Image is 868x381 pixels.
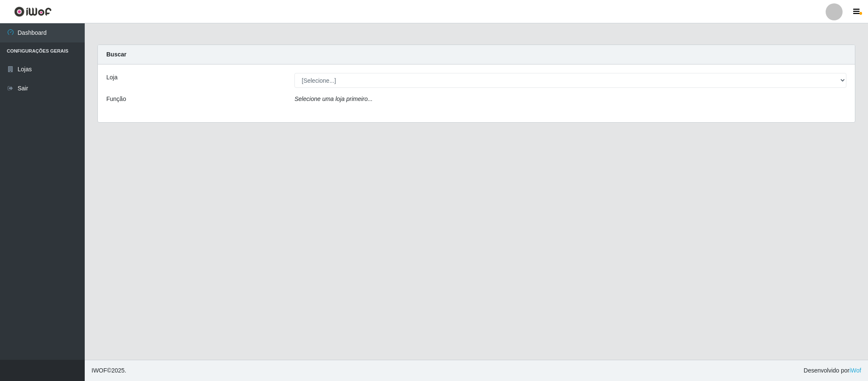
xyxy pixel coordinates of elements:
[92,367,107,374] span: IWOF
[106,51,126,58] strong: Buscar
[92,366,126,375] span: © 2025 .
[294,95,372,102] i: Selecione uma loja primeiro...
[14,6,52,17] img: CoreUI Logo
[804,366,861,375] span: Desenvolvido por
[849,367,861,374] a: iWof
[106,73,117,82] label: Loja
[106,95,126,104] label: Função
